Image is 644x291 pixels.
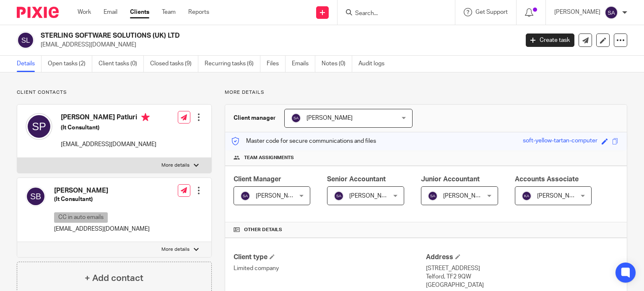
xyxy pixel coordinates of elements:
[354,10,430,18] input: Search
[85,272,143,285] h4: + Add contact
[41,31,419,40] h2: STERLING SOFTWARE SOLUTIONS (UK) LTD
[537,193,583,199] span: [PERSON_NAME]
[234,176,281,183] span: Client Manager
[162,8,176,16] a: Team
[349,193,395,199] span: [PERSON_NAME]
[426,273,618,281] p: Telford, TF2 9QW
[244,155,294,161] span: Team assignments
[306,115,353,121] span: [PERSON_NAME]
[256,193,302,199] span: [PERSON_NAME]
[225,89,627,96] p: More details
[428,191,438,201] img: svg%3E
[161,246,190,253] p: More details
[244,227,282,233] span: Other details
[234,264,426,273] p: Limited company
[205,56,260,72] a: Recurring tasks (6)
[358,56,391,72] a: Audit logs
[141,113,150,121] i: Primary
[234,114,276,122] h3: Client manager
[17,31,34,49] img: svg%3E
[605,6,618,19] img: svg%3E
[526,33,574,47] a: Create task
[522,191,532,201] img: svg%3E
[292,56,315,72] a: Emails
[426,264,618,273] p: [STREET_ADDRESS]
[240,191,250,201] img: svg%3E
[161,162,190,169] p: More details
[130,8,149,16] a: Clients
[48,56,92,72] a: Open tasks (2)
[322,56,352,72] a: Notes (0)
[554,8,600,16] p: [PERSON_NAME]
[26,113,52,140] img: svg%3E
[475,9,508,15] span: Get Support
[99,56,144,72] a: Client tasks (0)
[421,176,480,183] span: Junior Accountant
[78,8,91,16] a: Work
[54,186,150,195] h4: [PERSON_NAME]
[26,186,46,206] img: svg%3E
[291,113,301,123] img: svg%3E
[61,113,156,124] h4: [PERSON_NAME] Patluri
[41,41,513,49] p: [EMAIL_ADDRESS][DOMAIN_NAME]
[54,212,108,223] p: CC in auto emails
[515,176,579,183] span: Accounts Associate
[104,8,117,16] a: Email
[334,191,344,201] img: svg%3E
[54,225,150,233] p: [EMAIL_ADDRESS][DOMAIN_NAME]
[61,140,156,149] p: [EMAIL_ADDRESS][DOMAIN_NAME]
[327,176,386,183] span: Senior Accountant
[17,7,59,18] img: Pixie
[523,136,597,146] div: soft-yellow-tartan-computer
[150,56,198,72] a: Closed tasks (9)
[426,253,618,262] h4: Address
[61,124,156,132] h5: (It Consultant)
[231,137,376,145] p: Master code for secure communications and files
[54,195,150,203] h5: (It Consultant)
[443,193,489,199] span: [PERSON_NAME]
[234,253,426,262] h4: Client type
[267,56,286,72] a: Files
[188,8,209,16] a: Reports
[17,56,42,72] a: Details
[426,281,618,289] p: [GEOGRAPHIC_DATA]
[17,89,212,96] p: Client contacts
